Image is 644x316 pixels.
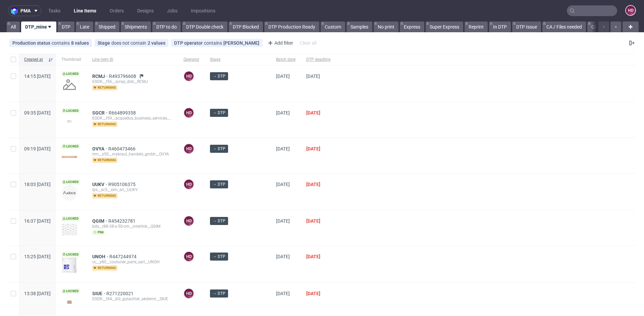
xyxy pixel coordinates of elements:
[213,73,225,79] span: → DTP
[92,122,117,127] span: returning
[95,21,119,32] a: Shipped
[61,77,77,93] img: no_design.png
[174,40,204,46] span: DTP operator
[109,254,138,259] a: R447244974
[306,182,320,187] span: [DATE]
[92,224,173,229] div: bds__t88-38-x-50-cm__interlink__QGIM
[21,21,56,32] a: DTP_mine
[24,57,45,62] span: Created at
[92,296,173,302] div: EGDK__f44__kfz_gutachter_akdemir__SIUE
[587,21,623,32] a: CA / Pending
[299,38,318,48] div: Clear all
[109,110,137,116] a: R664899358
[184,144,194,153] figcaption: HD
[92,57,173,62] span: Line item ID
[184,180,194,189] figcaption: HD
[213,146,225,152] span: → DTP
[24,291,51,296] span: 13:38 [DATE]
[626,6,635,15] figcaption: HD
[24,218,51,224] span: 16:37 [DATE]
[92,291,106,296] span: SIUE
[184,108,194,118] figcaption: HD
[276,74,290,79] span: [DATE]
[306,146,320,151] span: [DATE]
[61,252,80,257] span: Locked
[512,21,541,32] a: DTP Issue
[61,179,80,185] span: Locked
[8,5,42,16] button: pma
[265,38,294,48] div: Add filter
[148,40,165,46] div: 2 values
[213,181,225,187] span: → DTP
[276,146,290,151] span: [DATE]
[61,71,80,77] span: Locked
[109,74,138,79] a: R493796608
[306,291,320,296] span: [DATE]
[374,21,398,32] a: No print
[306,110,320,116] span: [DATE]
[61,288,80,294] span: Locked
[108,182,137,187] span: R905106375
[489,21,511,32] a: In DTP
[92,79,173,84] div: EGDK__f56__scrap_didi__RCMJ
[306,74,320,79] span: [DATE]
[210,57,265,62] span: Stage
[321,21,345,32] a: Custom
[121,21,151,32] a: Shipments
[276,218,290,224] span: [DATE]
[108,218,137,224] a: R454232781
[98,40,111,46] span: Stage
[92,182,108,187] a: UUKV
[163,5,181,16] a: Jobs
[108,146,137,151] a: R460473466
[184,72,194,81] figcaption: HD
[213,290,225,297] span: → DTP
[276,254,290,259] span: [DATE]
[184,216,194,226] figcaption: HD
[400,21,424,32] a: Express
[61,108,80,114] span: Locked
[92,254,109,259] a: UNOH
[92,230,105,235] span: pim
[306,57,330,62] span: DTP deadline
[92,146,108,151] a: OVYA
[92,110,109,116] a: SGCR
[61,185,77,201] img: version_two_editor_design
[92,193,117,198] span: returning
[276,291,290,296] span: [DATE]
[92,265,117,271] span: returning
[182,21,227,32] a: DTP Double check
[111,40,148,46] span: does not contain
[213,254,225,260] span: → DTP
[52,40,71,46] span: contains
[306,218,320,224] span: [DATE]
[223,40,259,46] div: [PERSON_NAME]
[12,40,52,46] span: Production status
[20,8,31,13] span: pma
[92,218,108,224] a: QGIM
[465,21,488,32] a: Reprint
[92,187,173,192] div: lps__sc5__stm_srl__UUKV
[276,110,290,116] span: [DATE]
[542,21,586,32] a: CA / Files needed
[24,110,51,116] span: 09:35 [DATE]
[71,40,89,46] div: 8 values
[61,223,77,236] img: version_two_editor_design
[92,74,109,79] span: RCMJ
[24,254,51,259] span: 15:25 [DATE]
[213,110,225,116] span: → DTP
[92,157,117,163] span: returning
[11,7,20,15] img: logo
[76,21,93,32] a: Late
[133,5,158,16] a: Designs
[24,74,51,79] span: 14:15 [DATE]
